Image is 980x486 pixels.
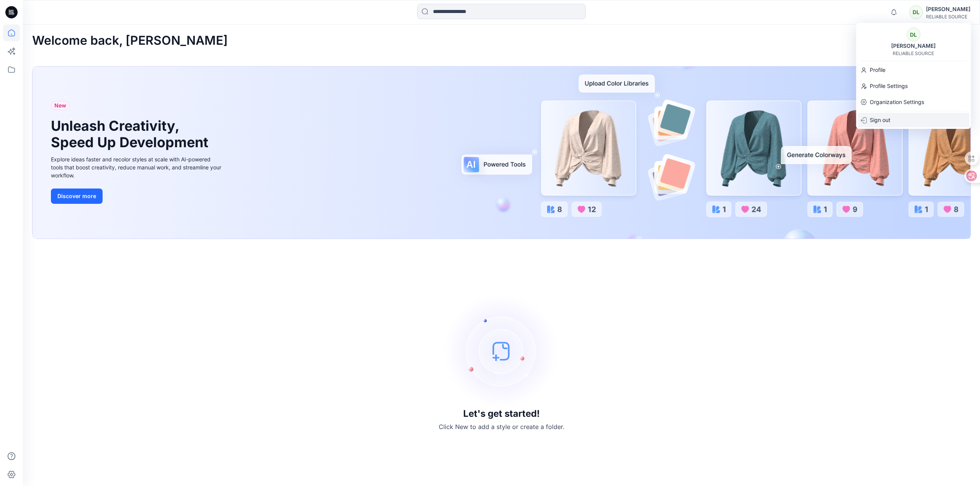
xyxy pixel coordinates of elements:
div: DL [909,5,923,19]
div: [PERSON_NAME] [887,41,940,50]
p: Click New to add a style or create a folder. [439,422,564,431]
div: DL [906,28,920,41]
a: Discover more [51,189,223,204]
p: Organization Settings [870,95,924,109]
p: Profile [870,63,885,77]
h3: Let's get started! [463,408,540,419]
span: New [54,101,66,110]
div: [PERSON_NAME] [926,5,970,14]
p: Profile Settings [870,79,908,93]
div: RELIABLE SOURCE [893,50,934,56]
div: Explore ideas faster and recolor styles at scale with AI-powered tools that boost creativity, red... [51,155,223,179]
a: Organization Settings [856,95,971,109]
a: Profile Settings [856,79,971,93]
a: Profile [856,63,971,77]
p: Sign out [870,113,890,127]
button: Discover more [51,189,103,204]
h2: Welcome back, [PERSON_NAME] [32,34,228,48]
div: RELIABLE SOURCE [926,14,970,20]
h1: Unleash Creativity, Speed Up Development [51,118,212,151]
img: empty-state-image.svg [444,294,559,408]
